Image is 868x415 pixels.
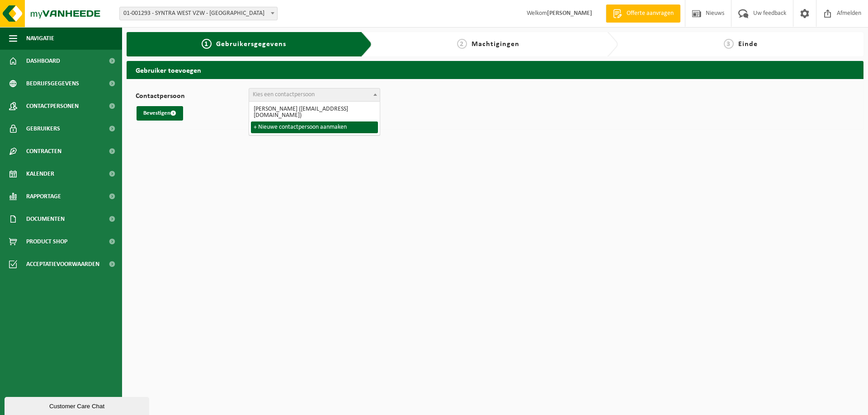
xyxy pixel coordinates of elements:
span: Kalender [26,163,54,185]
span: Rapportage [26,185,61,208]
a: Offerte aanvragen [606,5,680,23]
span: 3 [724,39,734,49]
iframe: chat widget [5,395,151,415]
h2: Gebruiker toevoegen [127,61,863,79]
span: Offerte aanvragen [624,9,676,18]
span: Bedrijfsgegevens [26,72,79,95]
span: Gebruikers [26,117,60,140]
span: Kies een contactpersoon [253,91,315,98]
span: 1 [202,39,212,49]
strong: [PERSON_NAME] [547,10,592,17]
span: Acceptatievoorwaarden [26,253,99,275]
button: Bevestigen [137,106,183,121]
span: Einde [738,41,758,48]
span: Dashboard [26,50,60,72]
span: Gebruikersgegevens [216,41,286,48]
span: Contracten [26,140,61,163]
span: Documenten [26,208,65,230]
li: [PERSON_NAME] ([EMAIL_ADDRESS][DOMAIN_NAME]) [251,103,378,121]
span: 01-001293 - SYNTRA WEST VZW - SINT-MICHIELS [119,7,278,20]
span: Machtigingen [472,41,519,48]
span: Navigatie [26,27,54,50]
span: Contactpersonen [26,95,79,117]
span: 2 [457,39,467,49]
li: + Nieuwe contactpersoon aanmaken [251,121,378,133]
span: 01-001293 - SYNTRA WEST VZW - SINT-MICHIELS [120,7,277,20]
span: Product Shop [26,230,67,253]
label: Contactpersoon [136,93,249,102]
